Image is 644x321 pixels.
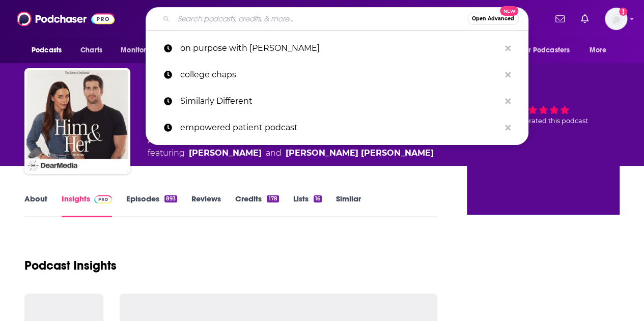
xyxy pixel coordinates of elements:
[174,11,467,27] input: Search podcasts, credits, & more...
[336,194,361,217] a: Similar
[146,114,528,141] a: empowered patient podcast
[189,147,262,159] a: [PERSON_NAME]
[191,194,221,217] a: Reviews
[204,136,220,145] span: and
[26,70,128,172] img: The Skinny Confidential Him & Her Show
[24,41,75,60] button: open menu
[551,10,569,27] a: Show notifications dropdown
[582,41,620,60] button: open menu
[180,35,500,62] p: on purpose with jay shetty
[32,43,62,57] span: Podcasts
[529,117,588,125] span: rated this podcast
[605,8,627,30] button: Show profile menu
[180,114,500,141] p: empowered patient podcast
[80,43,102,57] span: Charts
[17,9,115,28] img: Podchaser - Follow, Share and Rate Podcasts
[514,41,584,60] button: open menu
[24,194,47,217] a: About
[293,194,322,217] a: Lists16
[235,194,278,217] a: Credits178
[314,195,322,202] div: 16
[521,43,570,57] span: For Podcasters
[62,194,112,217] a: InsightsPodchaser Pro
[180,88,500,114] p: Similarly Different
[472,16,514,21] span: Open Advanced
[467,13,519,25] button: Open AdvancedNew
[121,43,157,57] span: Monitoring
[161,136,204,145] a: Education
[220,136,257,145] a: Business
[146,7,528,31] div: Search podcasts, credits, & more...
[590,43,607,57] span: More
[164,195,177,202] div: 893
[267,195,278,202] div: 178
[146,88,528,114] a: Similarly Different
[24,258,117,273] h1: Podcast Insights
[148,147,434,159] span: featuring
[619,8,627,16] svg: Add a profile image
[114,41,170,60] button: open menu
[74,41,108,60] a: Charts
[266,147,282,159] span: and
[148,135,434,159] div: An podcast
[146,62,528,88] a: college chaps
[605,8,627,30] span: Logged in as BerkMarc
[94,195,112,203] img: Podchaser Pro
[577,10,593,27] a: Show notifications dropdown
[467,77,620,141] div: 2 peoplerated this podcast
[605,8,627,30] img: User Profile
[126,194,177,217] a: Episodes893
[146,35,528,62] a: on purpose with [PERSON_NAME]
[286,147,434,159] a: [PERSON_NAME] [PERSON_NAME]
[500,6,518,16] span: New
[180,62,500,88] p: college chaps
